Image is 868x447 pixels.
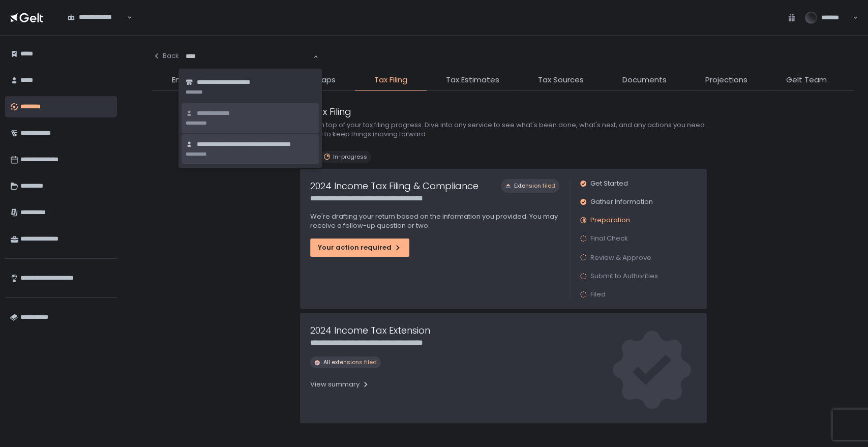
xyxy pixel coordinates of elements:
div: Back [153,51,179,61]
input: Search for option [68,22,126,32]
div: View summary [310,380,370,389]
span: Preparation [590,216,630,225]
button: Back [153,46,179,66]
div: Search for option [61,7,132,28]
p: We're drafting your return based on the information you provided. You may receive a follow-up que... [310,212,559,230]
div: Search for option [179,46,318,67]
div: Your action required [318,243,402,252]
h1: 2024 Income Tax Filing & Compliance [310,179,478,193]
input: Search for option [186,51,312,62]
span: Tax Sources [538,74,584,86]
span: Tax Estimates [446,74,499,86]
h2: Stay on top of your tax filing progress. Dive into any service to see what's been done, what's ne... [300,121,707,139]
div: Tax Filing [300,105,351,118]
h1: 2024 Income Tax Extension [310,323,430,337]
span: Entity [172,74,193,86]
button: Your action required [310,239,409,257]
span: Documents [622,74,667,86]
button: View summary [310,376,370,393]
span: Gather Information [590,197,653,206]
span: Tax Filing [374,74,407,86]
span: Submit to Authorities [590,272,658,281]
span: Filed [590,290,606,299]
span: Extension filed [514,182,555,190]
span: Review & Approve [590,253,651,262]
span: In-progress [333,153,367,161]
span: All extensions filed [323,359,377,366]
span: Projections [705,74,747,86]
span: Gelt Team [786,74,827,86]
span: Get Started [590,179,628,188]
span: Final Check [590,234,628,243]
